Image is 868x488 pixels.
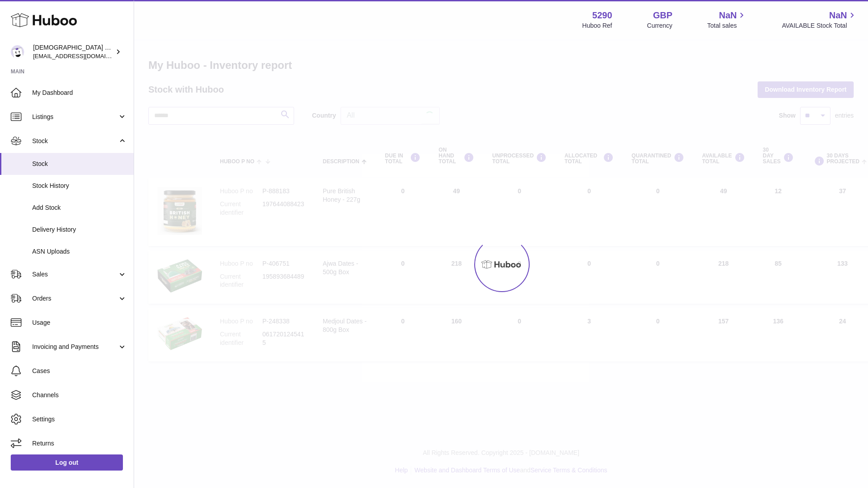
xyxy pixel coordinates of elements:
span: Add Stock [32,204,127,212]
img: info@muslimcharity.org.uk [11,45,24,59]
span: Sales [32,270,118,279]
div: Huboo Ref [582,21,612,30]
span: Stock History [32,182,127,190]
span: Delivery History [32,225,127,234]
span: [EMAIL_ADDRESS][DOMAIN_NAME] [33,52,131,59]
span: NaN [719,9,737,21]
a: Log out [11,454,123,471]
strong: GBP [653,9,672,21]
a: NaN AVAILABLE Stock Total [782,9,857,30]
span: Stock [32,137,118,145]
span: Returns [32,439,127,448]
a: NaN Total sales [707,9,747,30]
span: Total sales [707,21,747,30]
span: Orders [32,294,118,303]
div: [DEMOGRAPHIC_DATA] Charity [33,43,114,60]
span: Stock [32,160,127,168]
strong: 5290 [592,9,612,21]
span: ASN Uploads [32,247,127,256]
span: Settings [32,415,127,424]
span: Usage [32,318,127,327]
span: Cases [32,367,127,375]
span: NaN [829,9,847,21]
span: Listings [32,113,118,121]
span: My Dashboard [32,89,127,97]
span: Channels [32,391,127,399]
span: AVAILABLE Stock Total [782,21,857,30]
span: Invoicing and Payments [32,343,118,351]
div: Currency [647,21,673,30]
